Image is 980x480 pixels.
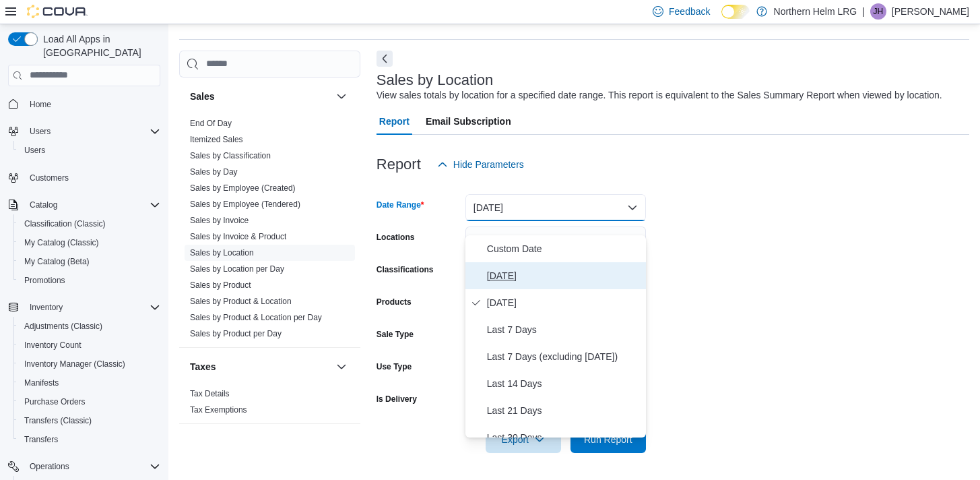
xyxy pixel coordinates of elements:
div: Taxes [179,386,360,423]
a: Sales by Location [190,248,254,258]
button: Inventory [3,298,166,317]
span: Sales by Day [190,167,238,177]
span: Transfers (Classic) [19,413,160,429]
span: Purchase Orders [19,394,160,410]
span: Last 14 Days [487,376,641,392]
span: Sales by Product & Location [190,296,292,307]
a: Sales by Product per Day [190,329,282,338]
span: Promotions [19,272,160,289]
span: Itemized Sales [190,134,243,145]
span: Sales by Invoice [190,215,249,226]
a: Sales by Classification [190,151,271,160]
button: Inventory Manager (Classic) [13,355,166,373]
button: Catalog [24,197,63,213]
span: Manifests [19,375,160,391]
div: Sales [179,115,360,347]
span: Adjustments (Classic) [19,318,160,334]
a: Classification (Classic) [19,216,111,232]
label: Date Range [377,200,424,210]
span: Inventory Count [24,340,81,351]
span: Sales by Product per Day [190,328,282,339]
span: Users [30,126,51,137]
h3: Report [377,156,421,173]
button: Inventory Count [13,336,166,355]
span: [DATE] [487,295,641,311]
span: Inventory Count [19,337,160,353]
button: My Catalog (Classic) [13,233,166,252]
button: Home [3,94,166,114]
button: Next [377,51,393,67]
span: Customers [30,173,69,183]
span: Manifests [24,378,59,388]
span: Sales by Product & Location per Day [190,312,322,323]
label: Sale Type [377,329,414,340]
button: Transfers (Classic) [13,411,166,430]
label: Use Type [377,361,412,372]
button: Users [13,141,166,160]
a: Transfers (Classic) [19,413,97,429]
a: Sales by Product [190,280,251,290]
button: Customers [3,168,166,187]
a: Sales by Product & Location per Day [190,313,322,322]
button: Catalog [3,196,166,214]
span: Users [24,123,160,140]
span: [DATE] [487,268,641,284]
a: Sales by Invoice [190,216,249,225]
h3: Sales [190,90,215,103]
span: Inventory Manager (Classic) [19,356,160,372]
a: Tax Exemptions [190,405,247,415]
button: Adjustments (Classic) [13,317,166,336]
span: Classification (Classic) [24,218,106,229]
a: Promotions [19,272,71,289]
button: Purchase Orders [13,392,166,411]
a: Purchase Orders [19,394,91,410]
a: Manifests [19,375,64,391]
img: Cova [27,5,88,18]
span: My Catalog (Beta) [24,256,90,267]
span: Sales by Product [190,280,251,291]
a: Adjustments (Classic) [19,318,108,334]
span: Sales by Employee (Created) [190,183,296,193]
span: Sales by Location per Day [190,264,284,274]
label: Products [377,297,412,307]
span: Inventory Manager (Classic) [24,359,125,369]
button: Operations [24,458,75,475]
a: Sales by Day [190,167,238,177]
span: Sales by Employee (Tendered) [190,199,300,210]
span: My Catalog (Beta) [19,253,160,270]
a: Inventory Manager (Classic) [19,356,131,372]
span: Dark Mode [721,19,722,20]
span: Operations [24,458,160,475]
button: Export [486,426,561,453]
span: Custom Date [487,241,641,257]
span: Operations [30,461,69,472]
button: Sales [333,88,350,104]
button: Classification (Classic) [13,214,166,233]
a: Users [19,142,51,158]
label: Classifications [377,264,434,275]
a: Customers [24,170,74,186]
span: Inventory [30,302,63,313]
span: Purchase Orders [24,396,86,407]
a: Sales by Invoice & Product [190,232,286,241]
div: Jordan Haynes [870,3,886,20]
span: Run Report [584,433,632,446]
span: Last 7 Days [487,322,641,338]
span: Last 7 Days (excluding [DATE]) [487,349,641,365]
span: Sales by Invoice & Product [190,231,286,242]
span: JH [874,3,884,20]
a: My Catalog (Classic) [19,235,104,251]
p: | [862,3,865,20]
span: Transfers [19,431,160,448]
span: Last 30 Days [487,429,641,446]
a: Tax Details [190,389,230,398]
button: Hide Parameters [432,151,529,178]
p: Northern Helm LRG [774,3,857,20]
h3: Taxes [190,360,216,373]
span: Transfers [24,434,58,445]
span: Email Subscription [426,108,511,135]
span: End Of Day [190,118,232,129]
span: Classification (Classic) [19,216,160,232]
button: [DATE] [465,194,646,221]
span: Feedback [669,5,710,18]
